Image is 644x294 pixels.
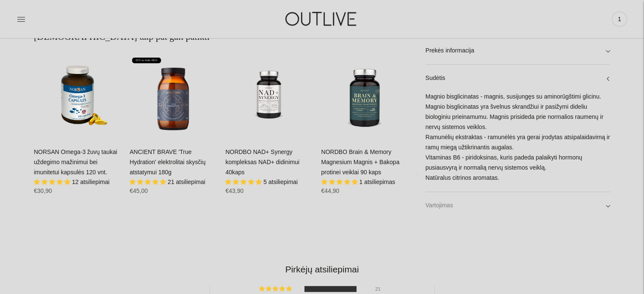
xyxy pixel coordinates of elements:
[263,179,298,185] span: 5 atsiliepimai
[426,92,610,192] div: Magnio bisglicinatas - magnis, susijungęs su aminorūgštimi glicinu. Magnio bisglicinatas yra švel...
[426,65,610,92] a: Sudėtis
[269,4,375,33] img: OUTLIVE
[426,192,610,219] a: Vartojimas
[225,52,312,139] a: NORDBO NAD+ Synergy kompleksas NAD+ didinimui 40kaps
[34,187,52,194] span: €30,90
[34,148,117,176] a: NORSAN Omega-3 žuvų taukai uždegimo mažinimui bei imunitetui kapsulės 120 vnt.
[225,179,263,185] span: 5.00 stars
[321,179,359,185] span: 5.00 stars
[259,286,293,292] div: 88% (21) reviews with 5 star rating
[321,148,399,176] a: NORDBO Brain & Memory Magnesium Magnis + Bakopa protinei veiklai 90 kaps
[41,263,603,275] h2: Pirkėjų atsiliepimai
[225,187,243,194] span: €43,90
[321,187,339,194] span: €44,90
[130,148,205,176] a: ANCIENT BRAVE 'True Hydration' elektrolitai skysčių atstatymui 180g
[168,179,205,185] span: 21 atsiliepimai
[72,179,110,185] span: 12 atsiliepimai
[426,38,610,65] a: Prekės informacija
[614,13,625,25] span: 1
[34,52,121,139] a: NORSAN Omega-3 žuvų taukai uždegimo mažinimui bei imunitetui kapsulės 120 vnt.
[34,179,72,185] span: 4.92 stars
[612,10,627,28] a: 1
[225,148,299,176] a: NORDBO NAD+ Synergy kompleksas NAD+ didinimui 40kaps
[375,286,385,292] div: 21
[130,187,148,194] span: €45,00
[359,179,395,185] span: 1 atsiliepimas
[321,52,408,139] a: NORDBO Brain & Memory Magnesium Magnis + Bakopa protinei veiklai 90 kaps
[130,179,168,185] span: 5.00 stars
[130,52,217,139] a: ANCIENT BRAVE 'True Hydration' elektrolitai skysčių atstatymui 180g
